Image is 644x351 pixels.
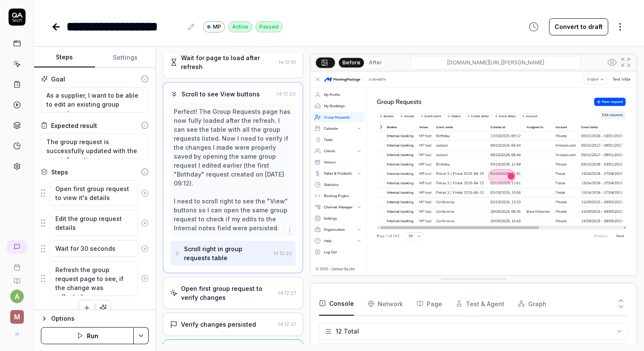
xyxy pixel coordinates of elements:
button: Remove step [138,215,152,232]
button: [URL][DOMAIN_NAME]:1:13937 [552,343,625,351]
button: Show all interative elements [605,55,619,69]
div: Suggestions [41,210,149,236]
div: Open first group request to verify changes [181,284,274,302]
button: After [365,58,385,67]
div: Suggestions [41,261,149,296]
button: Remove step [138,240,152,257]
div: Active [228,21,252,32]
button: Remove step [138,270,152,287]
span: MP [213,23,221,31]
button: Settings [95,47,156,68]
time: 14:12:20 [273,250,292,256]
button: Graph [518,292,546,316]
div: Options [51,313,149,324]
button: View version history [523,18,544,35]
div: Scroll to see View buttons [181,90,260,99]
button: Test & Agent [456,292,504,316]
button: Options [41,313,149,324]
button: M [3,303,30,325]
button: Page [417,292,442,316]
a: Documentation [3,271,30,284]
button: Convert to draft [549,18,608,35]
button: Run [41,327,134,344]
button: a [10,290,24,303]
div: Suggestions [41,240,149,258]
button: Open in full screen [619,55,632,69]
div: Expected result [51,121,97,130]
button: Network [368,292,403,316]
time: 14:12:20 [277,91,296,97]
div: Scroll right in group requests table [184,244,270,262]
button: Scroll right in group requests table14:12:20 [170,241,295,266]
a: Book a call with us [3,257,30,271]
img: Screenshot [310,71,637,276]
div: Suggestions [41,180,149,206]
a: New conversation [7,240,27,254]
span: M [10,310,24,324]
button: Steps [34,47,95,68]
div: Perfect! The Group Requests page has now fully loaded after the refresh. I can see the table with... [174,107,292,232]
div: Steps [51,168,68,177]
div: [URL][DOMAIN_NAME] : 1 : 13937 [552,343,625,351]
div: Wait for page to load after refresh [181,53,275,71]
div: Goal [51,75,65,84]
button: Before [339,58,364,67]
button: Remove step [138,185,152,202]
time: 14:12:27 [278,290,296,296]
time: 14:12:10 [279,59,296,65]
a: MP [203,21,225,32]
time: 14:12:37 [278,321,296,327]
div: Passed [256,21,282,32]
div: Verify changes persisted [181,320,256,329]
button: Console [319,292,354,316]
